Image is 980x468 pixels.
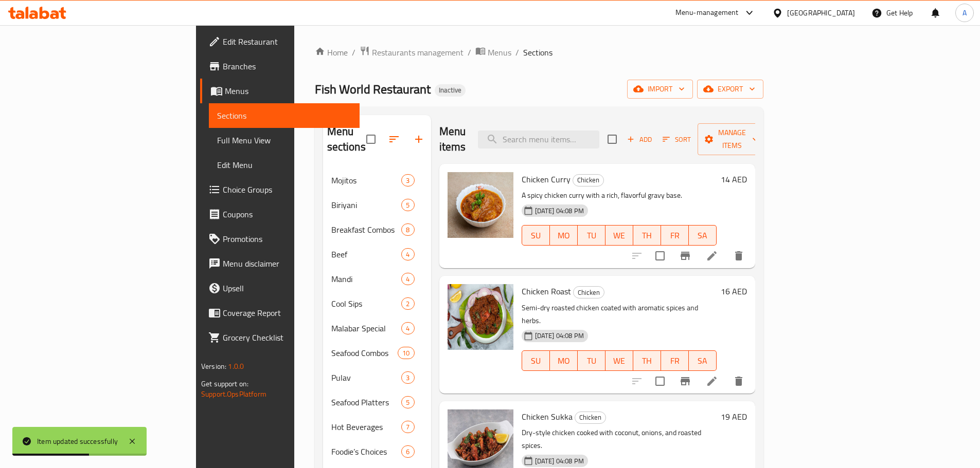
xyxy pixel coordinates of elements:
span: 4 [402,250,414,259]
span: SA [693,228,712,243]
span: Edit Restaurant [223,35,351,48]
a: Edit menu item [706,250,718,262]
span: Breakfast Combos [331,223,402,236]
div: Malabar Special4 [323,316,431,341]
a: Full Menu View [209,128,360,153]
span: Hot Beverages [331,421,402,433]
span: [DATE] 04:08 PM [531,456,588,466]
span: Pulav [331,371,402,384]
a: Promotions [200,227,360,251]
button: Add section [406,127,431,152]
button: FR [661,225,689,246]
span: Add item [623,132,656,147]
button: MO [550,350,578,371]
span: WE [610,353,629,368]
button: Manage items [698,123,767,155]
button: WE [605,225,633,246]
a: Coupons [200,202,360,227]
span: Chicken [575,411,605,423]
h6: 14 AED [721,172,747,186]
span: Inactive [435,86,466,95]
span: SU [526,228,546,243]
span: [DATE] 04:08 PM [531,331,588,341]
span: 1.0.0 [228,360,244,373]
span: Chicken Sukka [522,409,573,424]
span: Grocery Checklist [223,331,351,344]
span: Promotions [223,233,351,245]
span: TU [582,353,601,368]
a: Restaurants management [360,46,464,59]
a: Sections [209,103,360,128]
span: Get support on: [201,377,248,390]
a: Coverage Report [200,301,360,325]
span: Full Menu View [217,134,351,146]
a: Upsell [200,276,360,301]
div: Foodie’s Choices6 [323,439,431,464]
span: 3 [402,176,414,185]
button: delete [726,369,751,394]
span: Branches [223,60,351,72]
div: Chicken [575,411,606,424]
span: Seafood Platters [331,396,402,408]
span: Menu disclaimer [223,257,351,270]
span: Chicken [574,287,604,298]
nav: breadcrumb [315,46,763,59]
span: 5 [402,200,414,210]
button: TU [578,350,605,371]
h6: 19 AED [721,409,747,424]
div: Mandi [331,273,402,285]
div: Inactive [435,84,466,97]
div: Seafood Combos10 [323,341,431,365]
span: Beef [331,248,402,260]
span: Biriyani [331,199,402,211]
span: WE [610,228,629,243]
div: Pulav3 [323,365,431,390]
span: Seafood Combos [331,347,398,359]
span: 8 [402,225,414,235]
button: FR [661,350,689,371]
span: Malabar Special [331,322,402,334]
span: 4 [402,324,414,333]
div: Chicken [573,174,604,186]
span: Edit Menu [217,159,351,171]
div: items [401,396,414,408]
a: Grocery Checklist [200,325,360,350]
div: items [401,421,414,433]
span: Chicken [573,174,603,186]
div: Seafood Platters5 [323,390,431,415]
span: Sort sections [382,127,406,152]
span: Sections [217,109,351,122]
a: Edit menu item [706,375,718,387]
div: Menu-management [675,7,739,19]
div: items [398,347,414,359]
span: MO [554,353,574,368]
div: Mandi4 [323,267,431,291]
span: import [635,83,685,96]
button: TH [633,350,661,371]
span: 2 [402,299,414,309]
button: Branch-specific-item [673,244,698,268]
div: Mojitos3 [323,168,431,193]
div: items [401,445,414,458]
span: Sort items [656,132,698,147]
a: Menus [200,79,360,103]
span: Coverage Report [223,307,351,319]
button: import [627,80,693,99]
span: Menus [488,46,511,59]
div: Beef4 [323,242,431,267]
h6: 16 AED [721,284,747,298]
span: Select all sections [360,128,382,150]
button: TU [578,225,605,246]
div: Breakfast Combos8 [323,217,431,242]
button: delete [726,244,751,268]
span: FR [665,228,685,243]
span: Mojitos [331,174,402,186]
span: Fish World Restaurant [315,78,431,101]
